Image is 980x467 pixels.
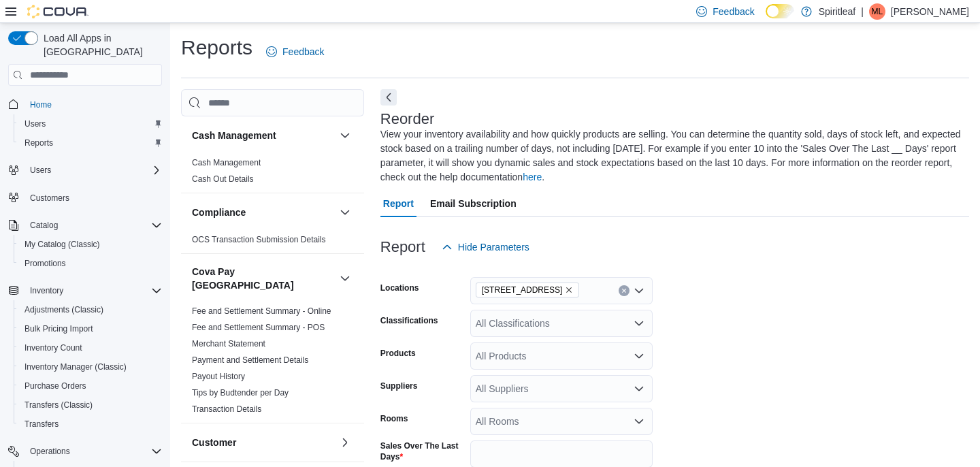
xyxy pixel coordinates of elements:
[19,397,98,413] a: Transfers (Classic)
[261,38,329,65] a: Feedback
[19,321,162,337] span: Bulk Pricing Import
[14,235,167,254] button: My Catalog (Classic)
[383,190,414,217] span: Report
[30,99,52,110] span: Home
[24,95,162,112] span: Home
[19,359,132,375] a: Inventory Manager (Classic)
[192,206,334,219] button: Compliance
[19,255,162,272] span: Promotions
[713,5,754,18] span: Feedback
[192,306,331,317] span: Fee and Settlement Summary - Online
[19,397,162,413] span: Transfers (Classic)
[192,306,331,316] a: Fee and Settlement Summary - Online
[24,381,86,391] span: Purchase Orders
[869,3,885,20] div: Malcolm L
[380,440,465,462] label: Sales Over The Last Days
[380,111,434,127] h3: Reorder
[380,381,418,391] label: Suppliers
[192,174,254,184] span: Cash Out Details
[192,338,265,349] span: Merchant Statement
[380,315,438,326] label: Classifications
[766,18,766,19] span: Dark Mode
[192,339,265,349] a: Merchant Statement
[14,357,167,376] button: Inventory Manager (Classic)
[192,323,325,332] a: Fee and Settlement Summary - POS
[192,372,245,381] a: Payout History
[181,34,252,61] h1: Reports
[19,359,162,375] span: Inventory Manager (Classic)
[482,283,563,297] span: [STREET_ADDRESS]
[192,129,276,142] h3: Cash Management
[430,190,517,217] span: Email Subscription
[24,217,63,233] button: Catalog
[14,114,167,133] button: Users
[192,355,308,366] span: Payment and Settlement Details
[337,127,353,144] button: Cash Management
[192,355,308,365] a: Payment and Settlement Details
[14,319,167,338] button: Bulk Pricing Import
[476,283,580,297] span: 564 - Spiritleaf Queen St E Beaches (Toronto)
[181,303,364,423] div: Cova Pay [GEOGRAPHIC_DATA]
[30,193,69,204] span: Customers
[380,239,425,255] h3: Report
[192,265,334,292] button: Cova Pay [GEOGRAPHIC_DATA]
[24,323,93,334] span: Bulk Pricing Import
[19,236,105,253] a: My Catalog (Classic)
[3,281,167,300] button: Inventory
[24,217,162,233] span: Catalog
[19,302,109,318] a: Adjustments (Classic)
[19,416,64,432] a: Transfers
[24,118,46,129] span: Users
[30,165,51,176] span: Users
[634,285,644,296] button: Open list of options
[192,206,246,219] h3: Compliance
[3,442,167,461] button: Operations
[27,5,88,18] img: Cova
[14,133,167,152] button: Reports
[192,404,261,415] span: Transaction Details
[192,158,261,167] a: Cash Management
[436,233,535,261] button: Hide Parameters
[19,416,162,432] span: Transfers
[337,434,353,451] button: Customer
[14,415,167,434] button: Transfers
[3,216,167,235] button: Catalog
[19,378,92,394] a: Purchase Orders
[523,172,542,182] a: here
[819,3,855,20] p: Spiritleaf
[19,236,162,253] span: My Catalog (Classic)
[619,285,630,296] button: Clear input
[181,231,364,253] div: Compliance
[634,318,644,329] button: Open list of options
[24,283,69,299] button: Inventory
[192,129,334,142] button: Cash Management
[3,188,167,208] button: Customers
[380,127,962,184] div: View your inventory availability and how quickly products are selling. You can determine the quan...
[565,286,573,294] button: Remove 564 - Spiritleaf Queen St E Beaches (Toronto) from selection in this group
[19,135,59,151] a: Reports
[24,283,162,299] span: Inventory
[891,3,969,20] p: [PERSON_NAME]
[19,302,162,318] span: Adjustments (Classic)
[14,396,167,415] button: Transfers (Classic)
[192,234,326,245] span: OCS Transaction Submission Details
[192,322,325,333] span: Fee and Settlement Summary - POS
[380,89,397,106] button: Next
[24,443,76,460] button: Operations
[380,413,408,424] label: Rooms
[14,254,167,273] button: Promotions
[38,31,162,59] span: Load All Apps in [GEOGRAPHIC_DATA]
[24,97,57,113] a: Home
[380,348,416,359] label: Products
[14,376,167,396] button: Purchase Orders
[380,283,419,293] label: Locations
[192,157,261,168] span: Cash Management
[192,174,254,184] a: Cash Out Details
[181,155,364,193] div: Cash Management
[24,162,56,178] button: Users
[766,4,794,18] input: Dark Mode
[24,138,53,148] span: Reports
[192,436,334,449] button: Customer
[24,239,100,250] span: My Catalog (Classic)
